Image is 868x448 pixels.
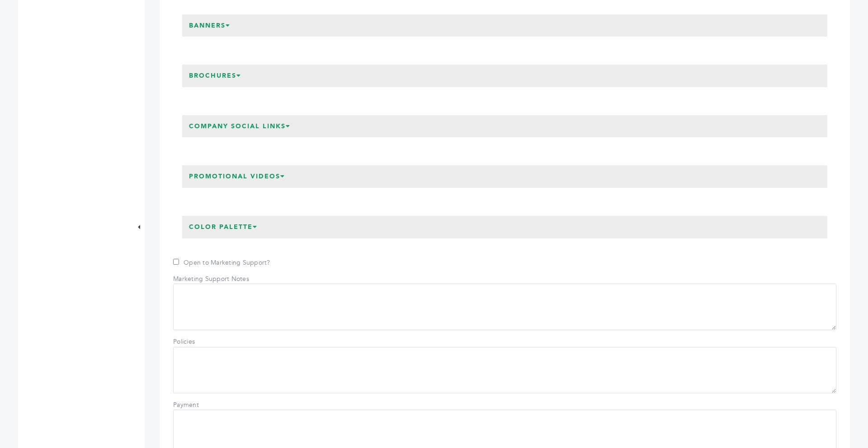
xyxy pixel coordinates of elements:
label: Open to Marketing Support? [173,258,270,267]
label: Marketing Support Notes [173,275,249,284]
h3: Banners [182,14,237,37]
input: Open to Marketing Support? [173,259,179,265]
label: Policies [173,337,236,346]
h3: Promotional Videos [182,165,292,188]
h3: Color Palette [182,216,264,238]
label: Payment [173,401,236,410]
h3: Company Social Links [182,115,297,138]
h3: Brochures [182,65,248,87]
